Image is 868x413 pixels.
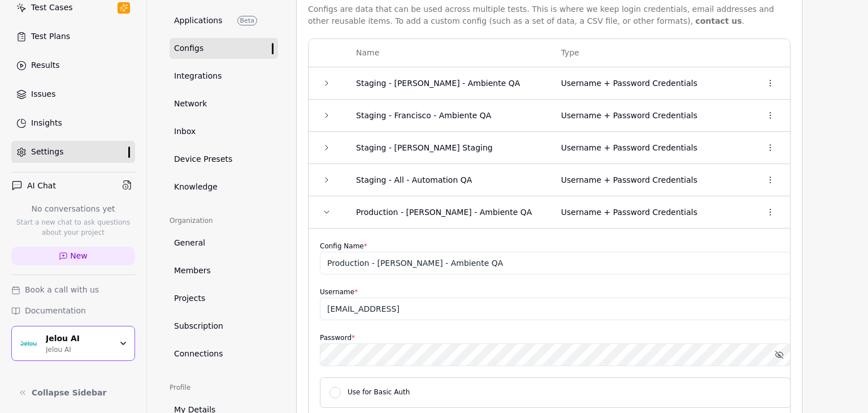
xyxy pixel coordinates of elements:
[170,216,278,226] div: Organization
[170,93,278,114] a: Network
[46,344,111,353] div: Jelou AI
[320,334,355,342] label: Password
[11,25,135,48] a: Test Plans
[11,141,135,163] a: Settings
[11,305,135,317] a: Documentation
[550,100,750,132] td: Username + Password Credentials
[174,320,223,332] span: Subscription
[31,117,62,129] div: Insights
[174,153,232,165] span: Device Presets
[27,180,56,192] h4: AI Chat
[174,70,222,82] span: Integrations
[174,265,211,277] span: Members
[31,146,63,158] div: Settings
[25,305,86,317] span: Documentation
[345,39,550,67] th: Name
[320,288,358,296] label: Username
[174,98,207,110] span: Network
[11,326,135,361] button: Jelou AI LogoJelou AIJelou AI
[550,67,750,100] td: Username + Password Credentials
[348,388,410,396] label: Use for Basic Auth
[11,284,135,296] a: Book a call with us
[170,382,278,393] div: Profile
[550,164,750,196] td: Username + Password Credentials
[174,42,203,54] span: Configs
[550,196,750,229] td: Username + Password Credentials
[320,242,367,250] label: Config Name
[345,164,550,196] td: Staging - All - Automation QA
[11,217,135,238] p: Start a new chat to ask questions about your project
[31,88,56,100] div: Issues
[170,177,278,197] a: Knowledge
[550,132,750,164] td: Username + Password Credentials
[31,2,73,14] div: Test Cases
[170,316,278,337] a: Subscription
[25,284,99,296] span: Book a call with us
[31,59,60,71] div: Results
[170,38,278,59] a: Configs
[320,252,791,274] input: My Config
[308,3,791,27] div: Configs are data that can be used across multiple tests. This is where we keep login credentials,...
[170,10,278,31] a: ApplicationsBeta
[31,31,70,42] div: Test Plans
[11,112,135,134] a: Insights
[170,343,278,364] a: Connections
[46,334,111,344] div: Jelou AI
[70,250,88,262] span: New
[11,247,135,265] a: New
[19,333,39,354] img: Jelou AI Logo
[170,149,278,170] a: Device Presets
[345,196,550,229] td: Production - [PERSON_NAME] - Ambiente QA
[174,15,223,27] span: Applications
[174,292,205,304] span: Projects
[32,387,106,399] span: Collapse Sidebar
[170,66,278,87] a: Integrations
[11,203,135,215] p: No conversations yet
[170,233,278,253] a: General
[11,83,135,105] a: Issues
[345,100,550,132] td: Staging - Francisco - Ambiente QA
[170,260,278,281] a: Members
[170,121,278,142] a: Inbox
[237,16,257,25] span: Beta
[174,181,218,193] span: Knowledge
[174,348,223,360] span: Connections
[345,132,550,164] td: Staging - [PERSON_NAME] Staging
[550,39,750,67] th: Type
[696,16,742,25] a: contact us
[11,54,135,76] a: Results
[11,381,135,404] button: Collapse Sidebar
[170,288,278,309] a: Projects
[174,237,205,249] span: General
[345,67,550,100] td: Staging - [PERSON_NAME] - Ambiente QA
[174,126,196,137] span: Inbox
